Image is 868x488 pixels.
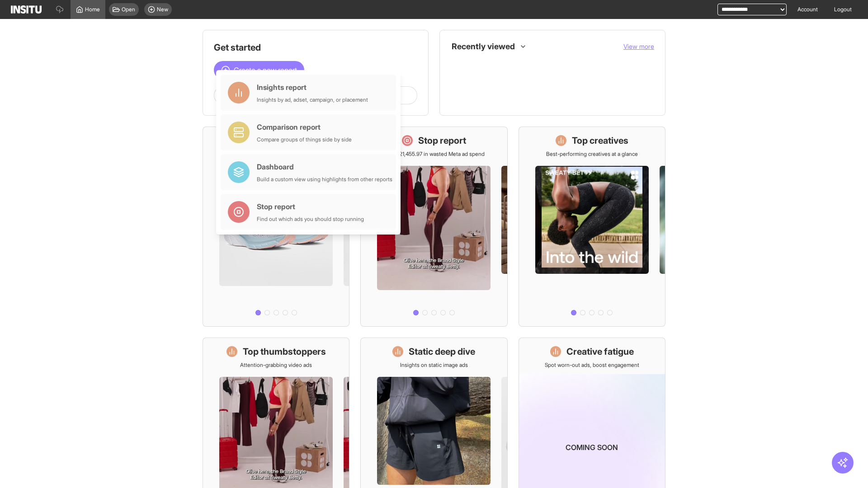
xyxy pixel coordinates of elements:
p: Attention-grabbing video ads [240,361,312,369]
span: Create a new report [234,65,297,75]
h1: Static deep dive [409,345,475,358]
button: View more [623,42,654,51]
p: Insights on static image ads [400,361,468,369]
div: Build a custom view using highlights from other reports [257,176,392,183]
button: Create a new report [214,61,304,79]
h1: Top creatives [572,134,628,147]
span: Home [85,6,100,13]
a: What's live nowSee all active ads instantly [203,127,349,327]
div: Comparison report [257,122,352,132]
h1: Get started [214,41,417,54]
h1: Top thumbstoppers [243,345,326,358]
span: View more [623,42,654,50]
span: Open [122,6,135,13]
p: Save £21,455.97 in wasted Meta ad spend [383,150,485,158]
div: Compare groups of things side by side [257,136,352,143]
div: Find out which ads you should stop running [257,216,364,223]
div: Dashboard [257,161,392,172]
div: Insights report [257,82,368,93]
span: New [157,6,168,13]
p: Best-performing creatives at a glance [546,150,638,158]
a: Stop reportSave £21,455.97 in wasted Meta ad spend [360,127,507,327]
a: Top creativesBest-performing creatives at a glance [519,127,665,327]
h1: Stop report [418,134,466,147]
div: Stop report [257,201,364,212]
img: Logo [11,5,42,14]
div: Insights by ad, adset, campaign, or placement [257,96,368,103]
